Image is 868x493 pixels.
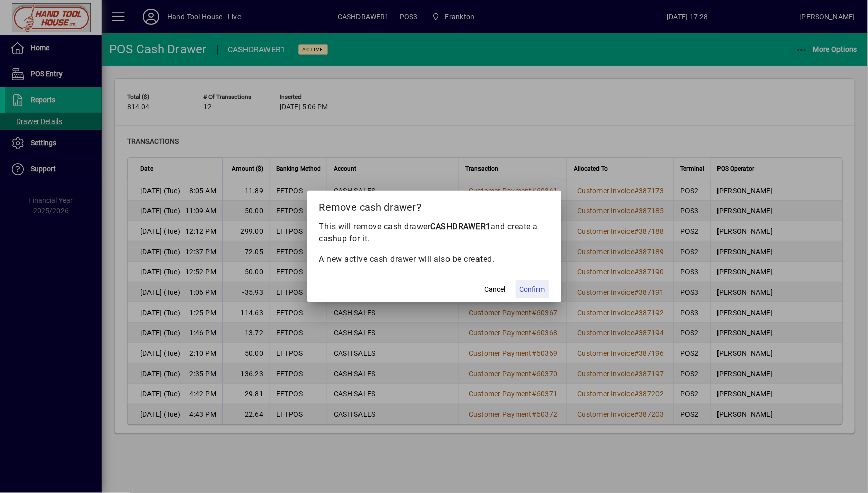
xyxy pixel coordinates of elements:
[485,284,506,295] span: Cancel
[307,191,561,220] h2: Remove cash drawer?
[319,221,549,245] p: This will remove cash drawer and create a cashup for it.
[520,284,545,295] span: Confirm
[431,222,491,231] b: CASHDRAWER1
[319,253,549,265] p: A new active cash drawer will also be created.
[516,280,549,298] button: Confirm
[479,280,512,298] button: Cancel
